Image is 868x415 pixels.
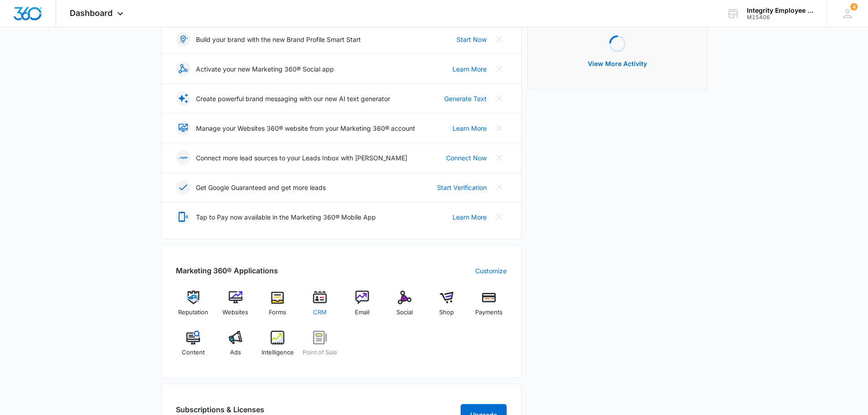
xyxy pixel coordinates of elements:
button: View More Activity [579,53,656,75]
button: Close [492,61,507,76]
button: Close [492,32,507,46]
button: Close [492,121,507,135]
a: Learn More [452,64,487,74]
a: Start Now [457,35,487,44]
a: Email [345,291,380,323]
button: Close [492,210,507,224]
button: Close [492,180,507,195]
a: Learn More [452,212,487,222]
span: Shop [439,308,454,317]
h2: Marketing 360® Applications [176,265,278,276]
a: Content [176,331,211,364]
a: Websites [218,291,253,323]
button: Close [492,91,507,106]
a: Generate Text [444,94,487,103]
span: Websites [222,308,248,317]
a: Learn More [452,123,487,133]
span: Content [182,348,205,357]
a: Point of Sale [303,331,338,364]
span: Forms [269,308,286,317]
a: Payments [472,291,507,323]
div: notifications count [850,3,858,10]
a: Social [387,291,422,323]
a: Start Verification [437,183,487,192]
div: account id [747,14,813,20]
span: Reputation [178,308,208,317]
span: Point of Sale [303,348,337,357]
p: Get Google Guaranteed and get more leads [196,183,326,192]
a: Reputation [176,291,211,323]
p: Activate your new Marketing 360® Social app [196,64,334,74]
p: Connect more lead sources to your Leads Inbox with [PERSON_NAME] [196,153,407,163]
a: Ads [218,331,253,364]
p: Tap to Pay now available in the Marketing 360® Mobile App [196,212,376,222]
span: 4 [850,3,858,10]
p: Manage your Websites 360® website from your Marketing 360® account [196,123,415,133]
a: Forms [260,291,295,323]
p: Create powerful brand messaging with our new AI text generator [196,94,390,103]
a: Shop [429,291,464,323]
span: Email [355,308,370,317]
span: Payments [475,308,503,317]
span: Intelligence [262,348,294,357]
a: Connect Now [446,153,487,163]
span: Dashboard [70,8,113,18]
span: CRM [313,308,327,317]
button: Close [492,150,507,165]
a: Customize [475,266,507,276]
span: Ads [230,348,241,357]
a: Intelligence [260,331,295,364]
a: CRM [303,291,338,323]
p: Build your brand with the new Brand Profile Smart Start [196,35,361,44]
div: account name [747,7,813,14]
span: Social [396,308,413,317]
